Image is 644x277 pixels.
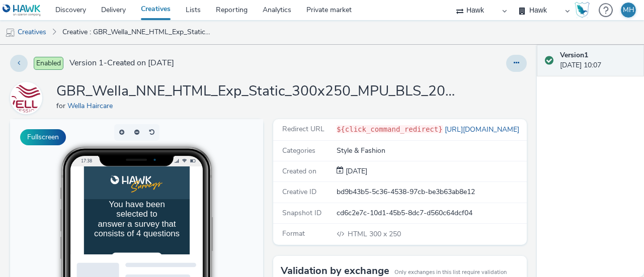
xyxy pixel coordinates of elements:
button: Fullscreen [20,129,66,145]
span: Desktop [183,223,205,229]
code: ${click_command_redirect} [337,125,443,133]
div: You have been selected to answer a survey that consists of 4 questions [12,47,139,103]
div: bd9b43b5-5c36-4538-97cb-be3b63ab8e12 [337,187,526,197]
span: Categories [282,146,315,155]
span: 17:38 [71,39,82,44]
span: Smartphone [183,211,215,217]
div: MH [623,3,634,18]
span: Created on [282,166,316,176]
a: [URL][DOMAIN_NAME] [443,125,523,134]
img: Wella Haircare [12,83,41,113]
span: Creative ID [282,187,316,197]
li: Smartphone [169,208,240,220]
img: mobile [5,28,15,38]
h1: GBR_Wella_NNE_HTML_Exp_Static_300x250_MPU_BLS_20250818 [56,82,459,101]
span: for [56,101,67,111]
small: Only exchanges in this list require validation [394,268,507,276]
a: Wella Haircare [67,101,117,111]
a: Creative : GBR_Wella_NNE_HTML_Exp_Static_300x250_MPU_BLS_20250818 [57,20,218,44]
strong: Version 1 [560,50,588,60]
img: Hawk Academy [575,2,590,18]
a: Wella Haircare [10,93,46,103]
li: QR Code [169,232,240,244]
span: 300 x 250 [347,229,401,239]
span: Format [282,229,305,238]
div: Style & Fashion [337,146,526,156]
span: QR Code [183,235,207,241]
span: HTML [348,229,369,239]
img: undefined Logo [3,4,41,17]
span: [DATE] [344,166,367,176]
span: Snapshot ID [282,208,321,218]
span: Enabled [34,57,63,70]
a: Hawk Academy [575,2,594,18]
li: Desktop [169,220,240,232]
div: Creation 19 August 2025, 10:07 [344,166,367,176]
div: [DATE] 10:07 [560,50,636,71]
div: cd6c2e7c-10d1-45b5-8dc7-d560c64dcf04 [337,208,526,218]
span: Redirect URL [282,124,325,134]
span: Version 1 - Created on [DATE] [69,57,174,69]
